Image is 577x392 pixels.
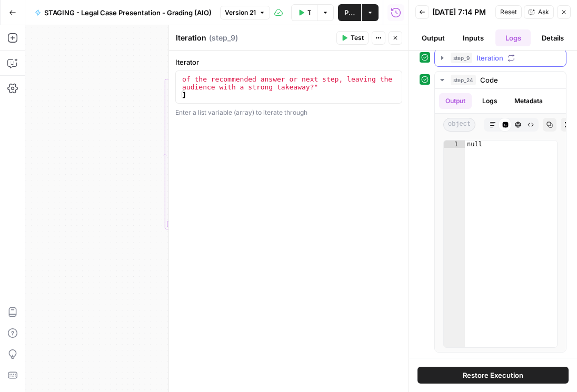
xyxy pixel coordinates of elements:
[443,118,475,132] span: object
[495,5,522,19] button: Reset
[417,367,569,384] button: Restore Execution
[463,370,523,380] span: Restore Execution
[28,4,218,21] button: STAGING - Legal Case Presentation - Grading (AIO)
[176,33,206,43] textarea: Iteration
[455,29,491,46] button: Inputs
[351,33,364,43] span: Test
[538,7,549,17] span: Ask
[480,75,498,85] span: Code
[451,75,476,85] span: step_24
[508,93,549,109] button: Metadata
[344,7,355,18] span: Publish
[476,93,504,109] button: Logs
[291,4,317,21] button: Test Data
[495,29,531,46] button: Logs
[175,57,402,67] label: Iterator
[500,7,517,17] span: Reset
[476,53,503,63] span: Iteration
[451,53,472,63] span: step_9
[338,4,361,21] button: Publish
[225,8,256,17] span: Version 21
[524,5,554,19] button: Ask
[220,6,270,19] button: Version 21
[535,29,571,46] button: Details
[209,33,238,43] span: ( step_9 )
[415,29,451,46] button: Output
[44,7,212,18] span: STAGING - Legal Case Presentation - Grading (AIO)
[336,31,369,45] button: Test
[444,140,465,148] div: 1
[175,108,402,117] div: Enter a list variable (array) to iterate through
[307,7,311,18] span: Test Data
[439,93,472,109] button: Output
